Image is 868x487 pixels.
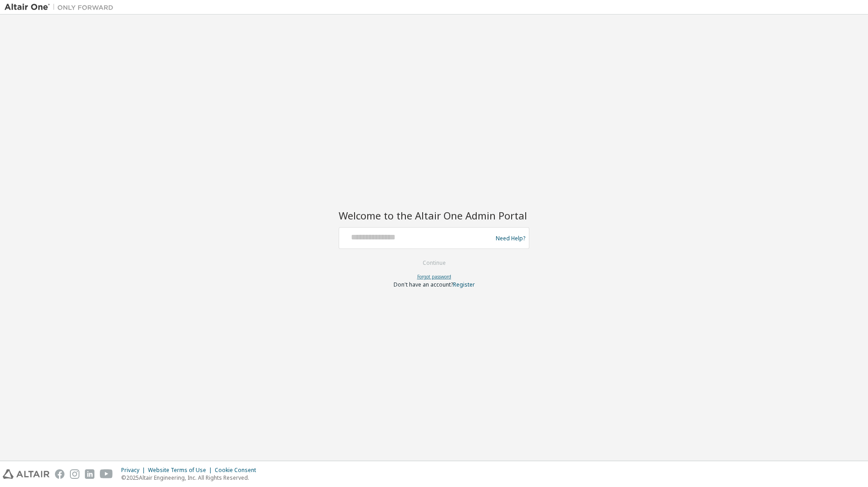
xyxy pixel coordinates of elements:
img: youtube.svg [100,469,113,479]
img: instagram.svg [70,469,79,479]
div: Website Terms of Use [148,467,215,474]
img: Altair One [5,3,118,12]
div: Cookie Consent [215,467,261,474]
img: altair_logo.svg [3,469,49,479]
a: Forgot password [417,273,451,280]
a: Register [453,281,475,288]
a: Need Help? [496,238,525,239]
div: Privacy [121,467,148,474]
img: linkedin.svg [85,469,94,479]
span: Don't have an account? [394,281,453,288]
h2: Welcome to the Altair One Admin Portal [339,209,529,222]
img: facebook.svg [55,469,64,479]
p: © 2025 Altair Engineering, Inc. All Rights Reserved. [121,474,261,482]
